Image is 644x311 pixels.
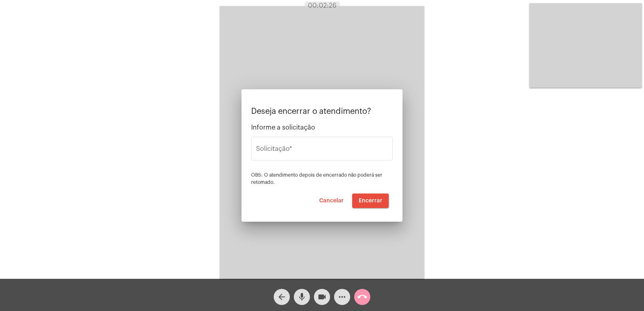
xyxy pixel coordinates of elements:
[251,124,393,131] span: Informe a solicitação
[251,107,393,116] p: Deseja encerrar o atendimento?
[256,147,388,154] input: Buscar solicitação
[359,198,382,204] span: Encerrar
[319,198,344,204] span: Cancelar
[352,194,389,208] button: Encerrar
[313,194,350,208] button: Cancelar
[251,173,382,185] span: OBS: O atendimento depois de encerrado não poderá ser retomado.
